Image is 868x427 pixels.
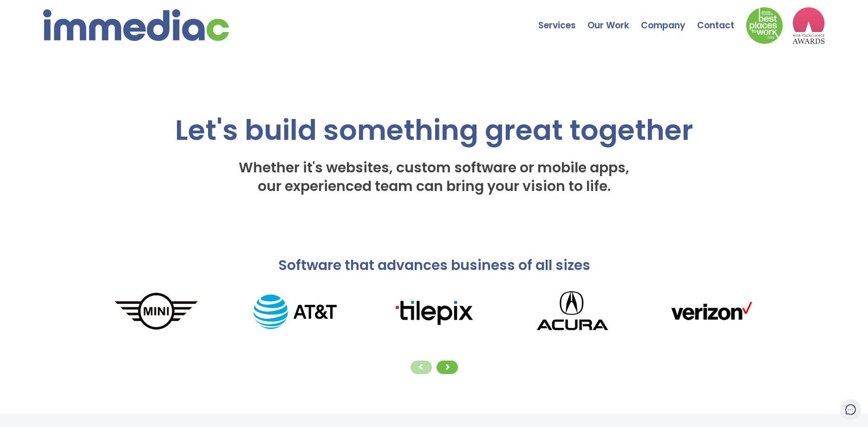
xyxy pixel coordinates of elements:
img: logo2_wea_nobg.webp [792,7,825,44]
a: Contact [697,2,746,35]
a: Services [538,2,587,35]
img: immediac [43,9,229,41]
img: MINI_logo.png [87,291,226,332]
a: Company [641,2,697,35]
img: Down [746,7,783,44]
span: Software that advances business of all sizes [278,255,590,275]
span: Let's build something great together [175,110,693,150]
img: AT%26T_logo.png [226,295,365,328]
img: verizonLogo.png [642,297,781,327]
img: Acura_logo.png [503,284,642,339]
img: tilepixLogo.png [365,297,503,327]
a: Our Work [587,2,641,35]
span: Whether it's websites, custom software or mobile apps, our experienced team can bring your vision... [239,158,629,196]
